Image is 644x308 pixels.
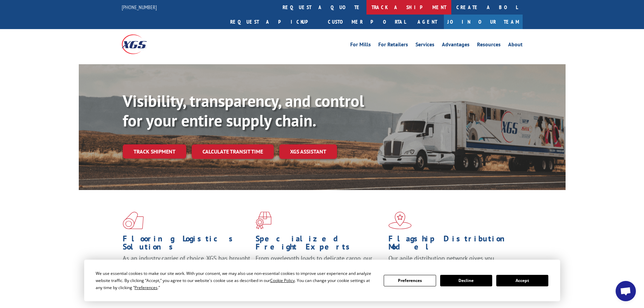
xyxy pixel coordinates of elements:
[378,42,408,49] a: For Retailers
[84,260,560,301] div: Cookie Consent Prompt
[444,15,523,29] a: Join Our Team
[508,42,523,49] a: About
[270,278,295,283] span: Cookie Policy
[192,144,274,159] a: Calculate transit time
[256,254,383,284] p: From overlength loads to delicate cargo, our experienced staff knows the best way to move your fr...
[225,15,323,29] a: Request a pickup
[477,42,501,49] a: Resources
[411,15,444,29] a: Agent
[135,285,158,290] span: Preferences
[384,275,436,286] button: Preferences
[415,42,434,49] a: Services
[388,254,513,270] span: Our agile distribution network gives you nationwide inventory management on demand.
[496,275,548,286] button: Accept
[388,212,412,229] img: xgs-icon-flagship-distribution-model-red
[442,42,470,49] a: Advantages
[123,235,251,254] h1: Flooring Logistics Solutions
[96,270,376,291] div: We use essential cookies to make our site work. With your consent, we may also use non-essential ...
[256,212,271,229] img: xgs-icon-focused-on-flooring-red
[123,90,364,131] b: Visibility, transparency, and control for your entire supply chain.
[123,212,144,229] img: xgs-icon-total-supply-chain-intelligence-red
[122,4,157,10] a: [PHONE_NUMBER]
[616,281,636,301] div: Open chat
[388,235,516,254] h1: Flagship Distribution Model
[123,254,250,278] span: As an industry carrier of choice, XGS has brought innovation and dedication to flooring logistics...
[440,275,492,286] button: Decline
[279,144,337,159] a: XGS ASSISTANT
[256,235,383,254] h1: Specialized Freight Experts
[323,15,411,29] a: Customer Portal
[123,144,186,159] a: Track shipment
[350,42,371,49] a: For Mills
